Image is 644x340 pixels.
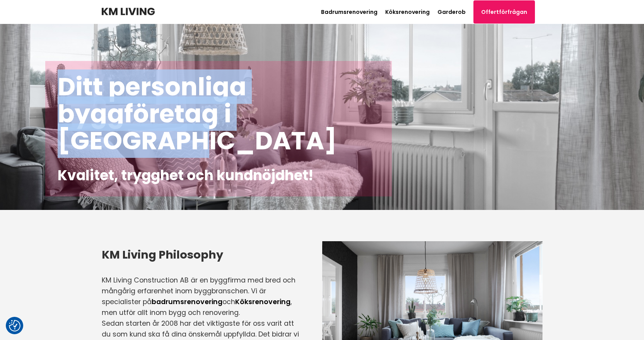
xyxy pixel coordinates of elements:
[437,8,466,16] a: Garderob
[102,275,303,318] p: KM Living Construction AB är en byggfirma med bred och mångårig erfarenhet inom byggbranschen. Vi...
[102,8,155,15] img: KM Living
[321,8,378,16] a: Badrumsrenovering
[9,320,20,332] button: Samtyckesinställningar
[102,247,303,262] h3: KM Living Philosophy
[385,8,430,16] a: Köksrenovering
[235,297,290,306] a: Köksrenovering
[9,320,20,332] img: Revisit consent button
[58,167,380,184] h2: Kvalitet, trygghet och kundnöjdhet!
[152,297,222,306] a: badrumsrenovering
[58,73,380,154] h1: Ditt personliga byggföretag i [GEOGRAPHIC_DATA]
[473,0,535,24] a: Offertförfrågan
